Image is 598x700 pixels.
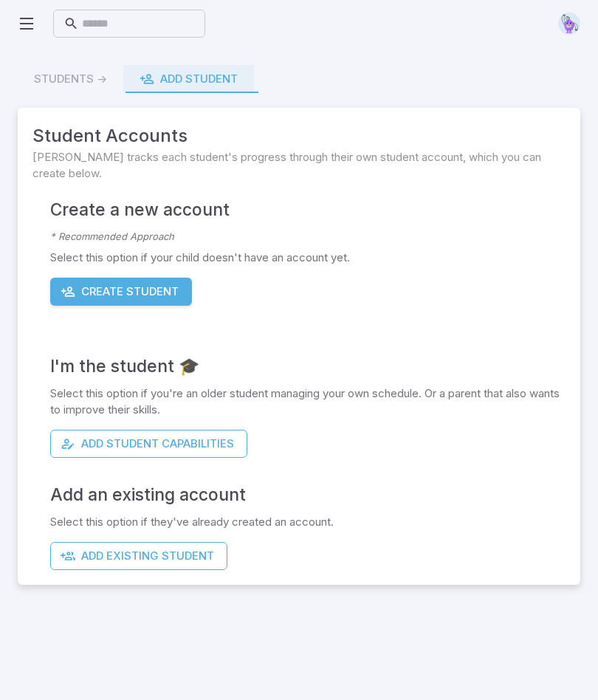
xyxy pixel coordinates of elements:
p: * Recommended Approach [50,229,566,244]
img: pentagon.svg [558,13,580,35]
p: Select this option if you're an older student managing your own schedule. Or a parent that also w... [50,385,566,418]
div: Add Student [140,71,238,87]
button: Create Student [50,278,192,306]
button: Add Existing Student [50,542,227,570]
span: [PERSON_NAME] tracks each student's progress through their own student account, which you can cre... [32,149,566,182]
h4: Add an existing account [50,481,566,508]
span: Student Accounts [32,123,566,149]
p: Select this option if they've already created an account. [50,514,566,530]
h4: Create a new account [50,196,566,223]
p: Select this option if your child doesn't have an account yet. [50,250,566,266]
h4: I'm the student 🎓 [50,353,566,380]
button: Add Student Capabilities [50,430,247,458]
